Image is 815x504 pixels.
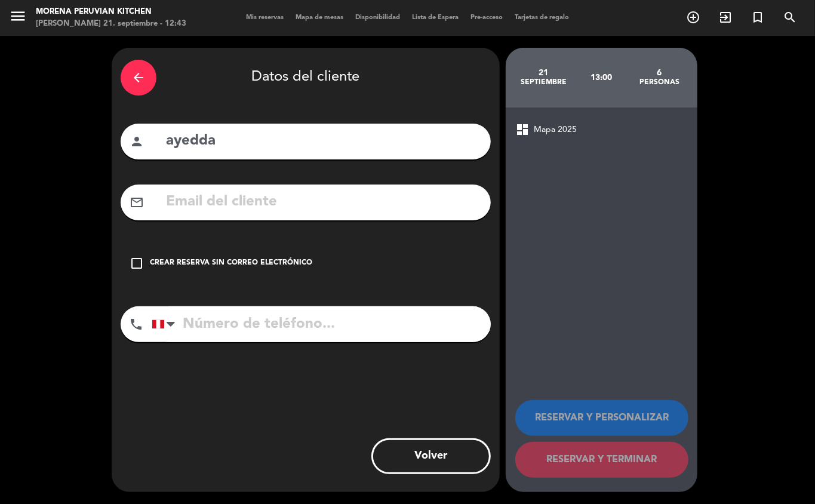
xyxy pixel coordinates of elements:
div: 21 [515,68,573,78]
i: arrow_back [131,70,146,85]
button: Volver [371,438,491,474]
i: search [783,10,797,24]
div: 6 [631,68,688,78]
div: Crear reserva sin correo electrónico [150,257,312,269]
div: [PERSON_NAME] 21. septiembre - 12:43 [36,18,186,30]
button: RESERVAR Y TERMINAR [515,442,688,478]
span: Tarjetas de regalo [509,14,575,21]
i: check_box_outline_blank [130,256,144,271]
span: Disponibilidad [349,14,406,21]
div: Datos del cliente [121,57,491,99]
span: Mapa 2025 [534,123,577,137]
button: menu [9,7,27,29]
span: dashboard [515,122,530,137]
i: add_circle_outline [686,10,700,24]
span: Mapa de mesas [290,14,349,21]
i: person [130,134,144,149]
i: exit_to_app [718,10,733,24]
span: Lista de Espera [406,14,465,21]
span: Mis reservas [240,14,290,21]
div: Peru (Perú): +51 [152,307,180,342]
i: phone [129,317,143,331]
button: RESERVAR Y PERSONALIZAR [515,400,688,436]
div: personas [631,78,688,87]
input: Nombre del cliente [165,129,482,153]
i: menu [9,7,27,25]
input: Número de teléfono... [152,306,491,342]
div: septiembre [515,78,573,87]
span: Pre-acceso [465,14,509,21]
i: mail_outline [130,195,144,210]
div: 13:00 [573,57,631,99]
i: turned_in_not [751,10,765,24]
div: Morena Peruvian Kitchen [36,6,186,18]
input: Email del cliente [165,190,482,214]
